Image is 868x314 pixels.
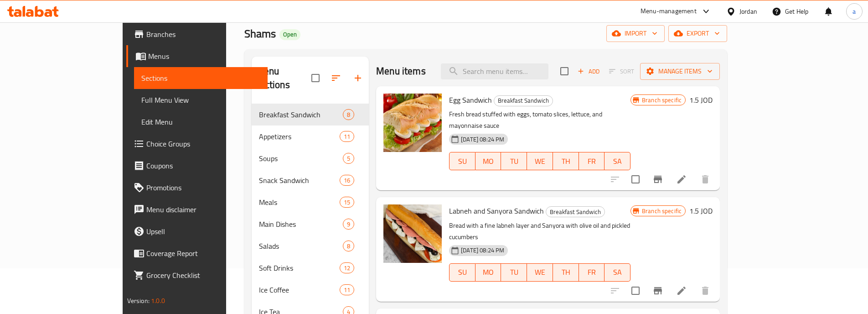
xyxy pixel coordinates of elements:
span: 8 [343,242,354,251]
a: Choice Groups [126,133,268,155]
div: Main Dishes [259,219,343,230]
button: TU [501,152,527,170]
span: Menu disclaimer [146,204,260,215]
a: Full Menu View [134,89,268,111]
span: Soups [259,153,343,164]
button: Manage items [640,63,720,80]
a: Edit menu item [676,174,687,185]
button: SA [604,263,630,282]
span: Choice Groups [146,138,260,149]
span: Select section first [603,64,640,78]
span: Menus [148,51,260,62]
span: Egg Sandwich [449,93,492,107]
div: Main Dishes9 [252,213,369,235]
h6: 1.5 JOD [689,94,713,106]
p: Bread with a fine labneh layer and Sanyora with olive oil and pickled cucumbers [449,220,630,243]
div: items [340,197,354,208]
a: Edit Menu [134,111,268,133]
span: 1.0.0 [151,295,165,307]
div: items [343,109,354,120]
span: MO [479,266,498,279]
span: Grocery Checklist [146,270,260,281]
span: TU [505,266,523,279]
div: Salads [259,241,343,251]
span: export [676,28,720,39]
a: Edit menu item [676,285,687,296]
button: FR [579,263,605,282]
span: SA [608,155,627,168]
span: 16 [340,176,354,185]
span: [DATE] 08:24 PM [457,246,508,255]
span: Sections [141,73,260,84]
span: 8 [343,110,354,119]
span: [DATE] 08:24 PM [457,135,508,144]
button: TU [501,263,527,282]
span: SA [608,266,627,279]
span: Breakfast Sandwich [494,95,553,106]
span: Open [279,31,300,38]
span: WE [531,155,549,168]
button: import [606,25,665,42]
span: Upsell [146,226,260,237]
span: Select to update [626,281,645,300]
span: SU [453,266,472,279]
div: Snack Sandwich [259,175,339,186]
div: items [343,153,354,164]
button: Add section [347,67,369,89]
span: Meals [259,197,339,208]
span: Breakfast Sandwich [546,207,604,217]
span: Ice Coffee [259,284,339,295]
span: Breakfast Sandwich [259,109,343,120]
input: search [441,63,548,79]
span: Coverage Report [146,248,260,259]
span: a [852,6,856,16]
div: Breakfast Sandwich8 [252,104,369,126]
span: 11 [340,132,354,141]
div: Breakfast Sandwich [494,95,553,106]
span: TH [557,266,575,279]
span: Version: [127,295,150,307]
span: Select all sections [306,68,325,88]
span: MO [479,155,498,168]
h6: 1.5 JOD [689,204,713,217]
a: Menus [126,45,268,67]
div: Salads8 [252,235,369,257]
span: TH [557,155,575,168]
span: SU [453,155,472,168]
div: items [340,175,354,186]
a: Branches [126,23,268,45]
span: Edit Menu [141,116,260,127]
p: Fresh bread stuffed with eggs, tomato slices, lettuce, and mayonnaise sauce [449,109,630,131]
button: WE [527,263,553,282]
span: Promotions [146,182,260,193]
button: Add [574,64,603,78]
span: Add item [574,64,603,78]
h2: Menu sections [255,64,311,92]
h2: Menu items [376,64,426,78]
span: 9 [343,220,354,229]
div: Open [279,29,300,40]
a: Coverage Report [126,242,268,264]
img: Labneh and Sanyora Sandwich [383,204,442,263]
span: FR [583,155,601,168]
div: Ice Coffee11 [252,279,369,301]
button: delete [694,280,716,302]
div: Menu-management [641,6,697,17]
span: Full Menu View [141,94,260,105]
a: Sections [134,67,268,89]
div: Soups5 [252,147,369,169]
span: Select section [555,62,574,81]
span: import [614,28,657,39]
span: Branch specific [638,96,685,105]
button: TH [553,263,579,282]
span: WE [531,266,549,279]
span: Coupons [146,160,260,171]
span: Soft Drinks [259,262,339,273]
button: WE [527,152,553,170]
div: Appetizers [259,131,339,142]
div: Meals15 [252,191,369,213]
span: 12 [340,264,354,272]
